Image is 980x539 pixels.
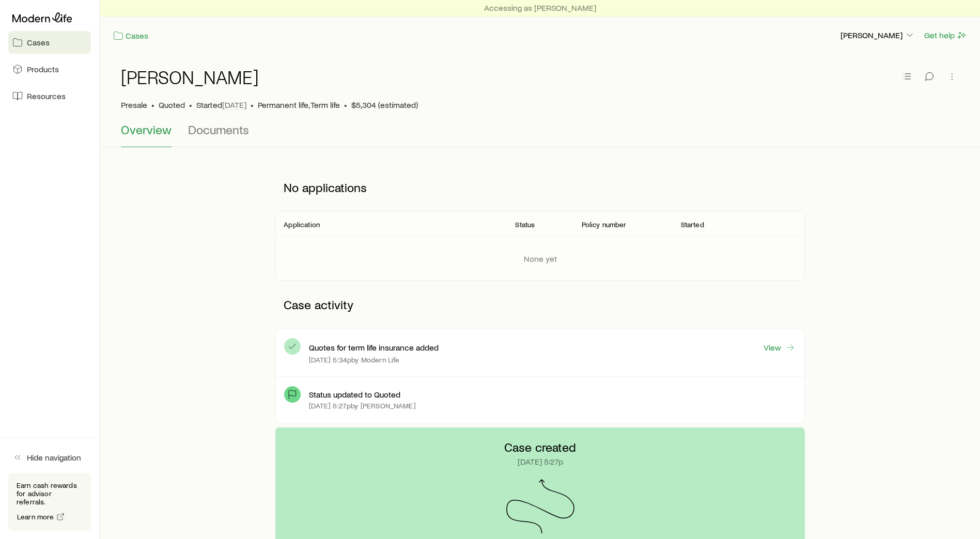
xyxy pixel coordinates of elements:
[763,342,796,353] a: View
[27,37,50,47] span: Cases
[121,122,172,137] span: Overview
[188,122,249,137] span: Documents
[309,389,400,400] p: Status updated to Quoted
[841,30,915,40] p: [PERSON_NAME]
[222,100,246,110] span: [DATE]
[582,220,627,229] p: Policy number
[504,440,576,454] p: Case created
[113,30,149,42] a: Cases
[351,100,418,110] span: $5,304 (estimated)
[189,100,192,110] span: •
[524,253,557,264] p: None yet
[840,29,915,42] button: [PERSON_NAME]
[121,67,259,87] h1: [PERSON_NAME]
[275,172,804,203] p: No applications
[258,100,340,110] span: Permanent life, Term life
[8,85,91,107] a: Resources
[309,342,439,353] p: Quotes for term life insurance added
[251,100,254,110] span: •
[309,402,415,410] p: [DATE] 5:27p by [PERSON_NAME]
[275,289,804,320] p: Case activity
[924,29,968,41] button: Get help
[344,100,347,110] span: •
[309,356,399,364] p: [DATE] 5:34p by Modern Life
[8,473,91,531] div: Earn cash rewards for advisor referrals.Learn more
[8,446,91,469] button: Hide navigation
[159,100,185,110] span: Quoted
[284,220,320,229] p: Application
[27,91,66,101] span: Resources
[484,3,596,13] p: Accessing as [PERSON_NAME]
[8,58,91,81] a: Products
[121,122,959,147] div: Case details tabs
[518,456,563,467] p: [DATE] 5:27p
[27,452,81,463] span: Hide navigation
[8,31,91,54] a: Cases
[17,513,54,520] span: Learn more
[151,100,154,110] span: •
[27,64,59,74] span: Products
[681,220,704,229] p: Started
[196,100,246,110] p: Started
[515,220,535,229] p: Status
[17,481,83,506] p: Earn cash rewards for advisor referrals.
[121,100,147,110] p: Presale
